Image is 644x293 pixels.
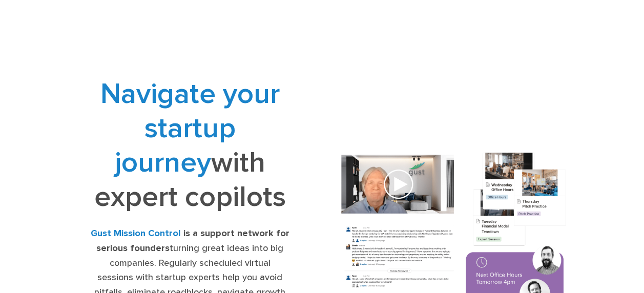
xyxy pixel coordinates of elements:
[100,77,280,180] span: Navigate your startup journey
[96,228,289,254] strong: is a support network for serious founders
[90,77,289,214] h1: with expert copilots
[91,228,181,239] strong: Gust Mission Control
